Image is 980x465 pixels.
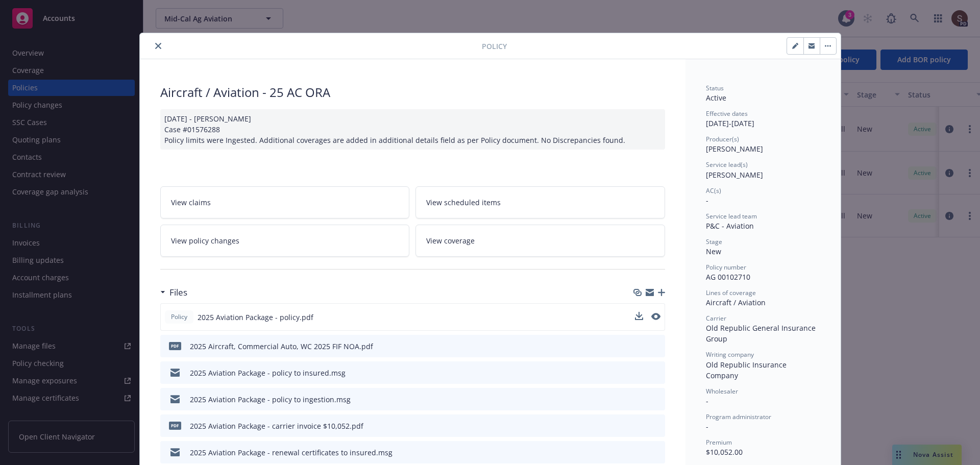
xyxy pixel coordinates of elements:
[190,368,346,378] div: 2025 Aviation Package - policy to insured.msg
[171,197,211,208] span: View claims
[706,160,748,169] span: Service lead(s)
[706,212,757,221] span: Service lead team
[706,84,724,92] span: Status
[190,447,393,458] div: 2025 Aviation Package - renewal certificates to insured.msg
[706,263,746,272] span: Policy number
[706,350,754,359] span: Writing company
[706,221,754,231] span: P&C - Aviation
[652,341,661,352] button: preview file
[169,312,189,322] span: Policy
[635,421,644,431] button: download file
[160,286,187,299] div: Files
[169,286,187,299] h3: Files
[171,235,239,246] span: View policy changes
[706,297,820,308] div: Aircraft / Aviation
[652,394,661,405] button: preview file
[706,135,739,143] span: Producer(s)
[706,412,771,421] span: Program administrator
[652,421,661,431] button: preview file
[190,341,373,352] div: 2025 Aircraft, Commercial Auto, WC 2025 FIF NOA.pdf
[706,314,726,323] span: Carrier
[706,109,748,118] span: Effective dates
[635,312,643,323] button: download file
[651,312,660,323] button: preview file
[160,109,665,150] div: [DATE] - [PERSON_NAME] Case #01576288 Policy limits were Ingested. Additional coverages are added...
[169,342,181,350] span: pdf
[635,341,644,352] button: download file
[415,225,665,257] a: View coverage
[706,195,708,205] span: -
[415,186,665,218] a: View scheduled items
[706,387,738,396] span: Wholesaler
[706,186,721,195] span: AC(s)
[160,84,665,101] div: Aircraft / Aviation - 25 AC ORA
[652,447,661,458] button: preview file
[426,235,475,246] span: View coverage
[198,312,313,323] span: 2025 Aviation Package - policy.pdf
[190,394,351,405] div: 2025 Aviation Package - policy to ingestion.msg
[706,170,763,180] span: [PERSON_NAME]
[482,41,507,52] span: Policy
[160,225,410,257] a: View policy changes
[635,394,644,405] button: download file
[706,323,818,344] span: Old Republic General Insurance Group
[706,438,732,447] span: Premium
[706,288,756,297] span: Lines of coverage
[706,247,721,256] span: New
[426,197,501,208] span: View scheduled items
[706,447,743,457] span: $10,052.00
[706,422,708,431] span: -
[651,313,660,320] button: preview file
[635,312,643,320] button: download file
[706,144,763,154] span: [PERSON_NAME]
[706,272,750,282] span: AG 00102710
[706,237,722,246] span: Stage
[152,40,164,52] button: close
[190,421,363,431] div: 2025 Aviation Package - carrier invoice $10,052.pdf
[706,360,789,380] span: Old Republic Insurance Company
[706,93,726,103] span: Active
[706,396,708,406] span: -
[169,422,181,429] span: pdf
[706,109,820,129] div: [DATE] - [DATE]
[652,368,661,378] button: preview file
[635,447,644,458] button: download file
[635,368,644,378] button: download file
[160,186,410,218] a: View claims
